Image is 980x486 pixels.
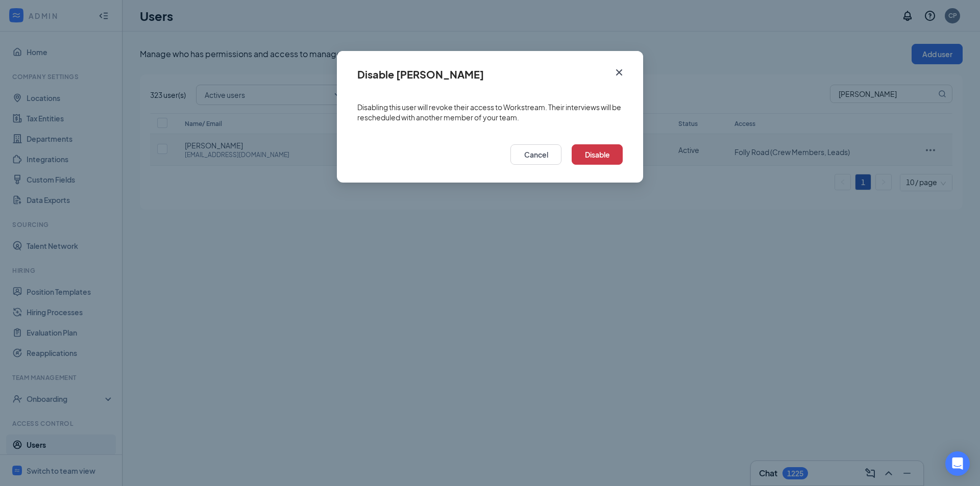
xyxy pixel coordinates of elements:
[605,51,643,84] button: Close
[357,69,484,80] div: Disable [PERSON_NAME]
[945,451,970,476] div: Open Intercom Messenger
[357,102,623,122] span: Disabling this user will revoke their access to Workstream. Their interviews will be rescheduled ...
[572,144,623,165] button: Disable
[510,144,561,165] button: Cancel
[613,66,625,79] svg: Cross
